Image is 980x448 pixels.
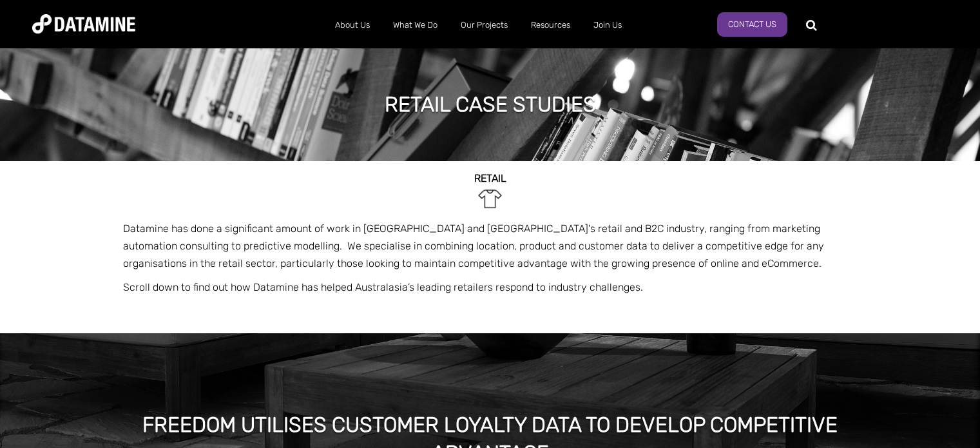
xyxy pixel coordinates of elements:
a: About Us [323,8,381,42]
a: What We Do [381,8,449,42]
p: Scroll down to find out how Datamine has helped Australasia’s leading retailers respond to indust... [123,278,858,296]
a: Contact Us [717,12,787,37]
a: Our Projects [449,8,519,42]
img: Datamine [32,14,135,34]
img: Retail-1 [476,184,504,213]
span: Datamine has done a significant amount of work in [GEOGRAPHIC_DATA] and [GEOGRAPHIC_DATA]'s retai... [123,222,824,269]
h2: RETAIL [123,173,858,184]
a: Join Us [582,8,633,42]
h1: retail case studies [385,90,596,119]
a: Resources [519,8,582,42]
